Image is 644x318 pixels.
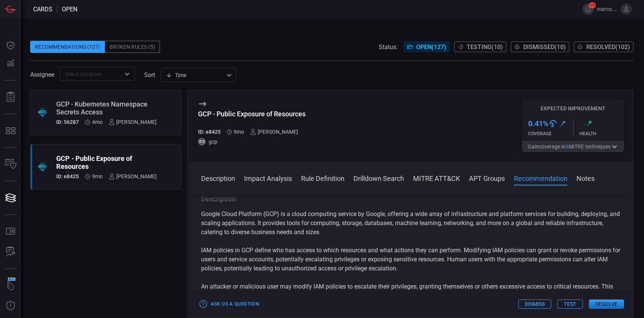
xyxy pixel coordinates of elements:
button: Testing(10) [454,42,506,52]
span: Testing ( 10 ) [467,43,503,51]
button: ALERT ANALYSIS [2,243,20,261]
button: Cards [2,189,20,207]
button: Description [201,173,235,182]
button: Dismiss [518,299,551,309]
div: GCP - Kubernetes Namespace Secrets Access [56,100,157,116]
span: Assignee [30,71,54,78]
button: Inventory [2,155,20,173]
button: Drilldown Search [354,173,404,182]
div: Health [579,131,624,136]
p: IAM policies in GCP define who has access to which resources and what actions they can perform. M... [201,246,621,273]
button: Ask Us a Question [198,298,261,310]
label: sort [144,71,155,79]
p: Google Cloud Platform (GCP) is a cloud computing service by Google, offering a wide array of infr... [201,210,621,237]
button: 15 [583,3,594,15]
button: Notes [576,173,595,182]
div: [PERSON_NAME] [109,119,157,125]
div: Coverage [528,131,573,136]
span: Resolved ( 102 ) [586,43,630,51]
button: Open(127) [404,42,450,52]
span: Apr 03, 2025 3:52 AM [92,119,103,125]
div: [PERSON_NAME] [109,173,157,179]
span: 3 [566,144,569,150]
span: Nov 20, 2024 5:49 AM [234,129,244,135]
div: GCP - Public Exposure of Resources [198,110,306,118]
h3: 0.41 % [528,119,549,128]
div: Broken Rules (5) [105,41,160,53]
button: APT Groups [469,173,505,182]
button: Impact Analysis [244,173,292,182]
div: GCP - Public Exposure of Resources [56,154,157,170]
p: An attacker or malicious user may modify IAM policies to escalate their privileges, granting them... [201,282,621,300]
button: Threat Intelligence [2,297,20,315]
div: Recommendations (137) [30,41,105,53]
div: [PERSON_NAME] [250,129,298,135]
button: Resolve [589,299,624,309]
span: Open ( 127 ) [416,43,446,51]
span: Status: [379,43,398,51]
h5: ID: e8425 [56,173,79,179]
button: Dashboard [2,36,20,54]
span: Cards [33,6,52,13]
span: marco.[PERSON_NAME] [597,6,618,12]
button: Recommendation [514,173,567,182]
button: Wingman [2,276,20,295]
button: MITRE - Detection Posture [2,122,20,140]
button: Gaincoverage in3MITRE techniques [522,141,624,152]
span: 15 [589,2,596,8]
button: Test [557,299,583,309]
button: Rule Catalog [2,222,20,241]
span: open [62,6,77,13]
button: MITRE ATT&CK [413,173,460,182]
button: Reports [2,88,20,106]
div: Time [166,71,224,79]
button: Dismissed(10) [511,42,569,52]
span: Dismissed ( 10 ) [523,43,566,51]
button: Open [122,69,132,79]
button: Resolved(102) [574,42,633,52]
div: gcp [198,138,306,145]
h5: ID: 56287 [56,119,79,125]
button: Detections [2,54,20,73]
input: Select assignee [62,69,120,79]
button: Rule Definition [301,173,344,182]
h5: Expected Improvement [522,105,624,111]
h5: ID: e8425 [198,129,221,135]
span: Nov 20, 2024 5:49 AM [92,173,103,179]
